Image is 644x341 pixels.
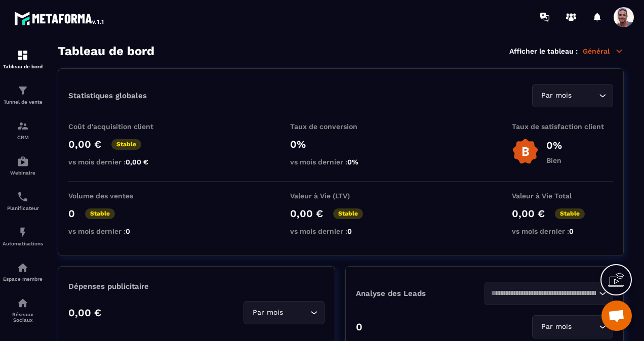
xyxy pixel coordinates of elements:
div: Search for option [532,315,613,338]
h3: Tableau de bord [58,44,154,58]
span: 0,00 € [126,158,148,166]
span: Par mois [539,90,574,101]
img: automations [17,226,29,238]
p: Taux de conversion [290,122,391,131]
p: 0% [290,138,391,150]
a: automationsautomationsAutomatisations [3,219,43,254]
p: vs mois dernier : [68,158,170,166]
p: Tableau de bord [3,64,43,69]
a: automationsautomationsEspace membre [3,254,43,289]
p: Dépenses publicitaire [68,282,325,291]
p: Analyse des Leads [356,289,485,298]
a: formationformationTunnel de vente [3,77,43,112]
div: Search for option [244,301,325,324]
p: Planificateur [3,205,43,211]
p: Statistiques globales [68,91,147,100]
p: vs mois dernier : [512,227,613,235]
input: Search for option [574,321,596,332]
a: social-networksocial-networkRéseaux Sociaux [3,289,43,330]
img: logo [14,9,105,27]
span: 0% [347,158,358,166]
p: 0% [546,139,562,151]
p: Général [583,47,624,56]
img: formation [17,49,29,61]
p: Taux de satisfaction client [512,122,613,131]
p: vs mois dernier : [290,158,391,166]
p: Webinaire [3,170,43,176]
p: Espace membre [3,276,43,282]
p: vs mois dernier : [290,227,391,235]
p: Stable [333,208,363,219]
img: b-badge-o.b3b20ee6.svg [512,138,539,165]
p: Coût d'acquisition client [68,122,170,131]
input: Search for option [574,90,596,101]
div: Search for option [485,282,613,305]
a: Ouvrir le chat [601,301,632,331]
img: automations [17,262,29,274]
p: 0 [356,321,363,333]
img: formation [17,120,29,132]
p: vs mois dernier : [68,227,170,235]
p: 0,00 € [68,138,101,150]
p: 0,00 € [512,207,545,220]
p: Bien [546,156,562,164]
p: 0,00 € [290,207,323,220]
p: Automatisations [3,241,43,246]
p: Stable [111,139,141,150]
p: 0 [68,207,75,220]
span: 0 [347,227,352,235]
p: Valeur à Vie Total [512,192,613,200]
p: Stable [555,208,585,219]
span: 0 [569,227,574,235]
a: schedulerschedulerPlanificateur [3,183,43,219]
a: formationformationCRM [3,112,43,148]
img: scheduler [17,191,29,203]
span: Par mois [539,321,574,332]
input: Search for option [491,288,596,299]
p: CRM [3,135,43,140]
span: Par mois [250,307,285,318]
p: Volume des ventes [68,192,170,200]
a: automationsautomationsWebinaire [3,148,43,183]
p: Réseaux Sociaux [3,312,43,323]
input: Search for option [285,307,308,318]
p: Valeur à Vie (LTV) [290,192,391,200]
div: Search for option [532,84,613,107]
span: 0 [126,227,130,235]
p: Stable [85,208,115,219]
img: social-network [17,297,29,309]
p: Afficher le tableau : [509,47,578,55]
p: Tunnel de vente [3,99,43,105]
img: formation [17,84,29,97]
p: 0,00 € [68,307,101,319]
a: formationformationTableau de bord [3,41,43,77]
img: automations [17,155,29,167]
